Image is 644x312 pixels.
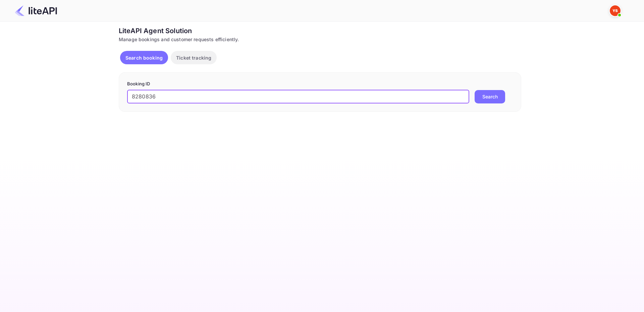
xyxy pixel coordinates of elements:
[176,54,211,61] p: Ticket tracking
[119,26,521,36] div: LiteAPI Agent Solution
[125,54,163,61] p: Search booking
[119,36,521,43] div: Manage bookings and customer requests efficiently.
[127,81,513,87] p: Booking ID
[475,90,505,103] button: Search
[15,5,57,16] img: LiteAPI Logo
[127,90,469,103] input: Enter Booking ID (e.g., 63782194)
[610,5,621,16] img: Yandex Support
